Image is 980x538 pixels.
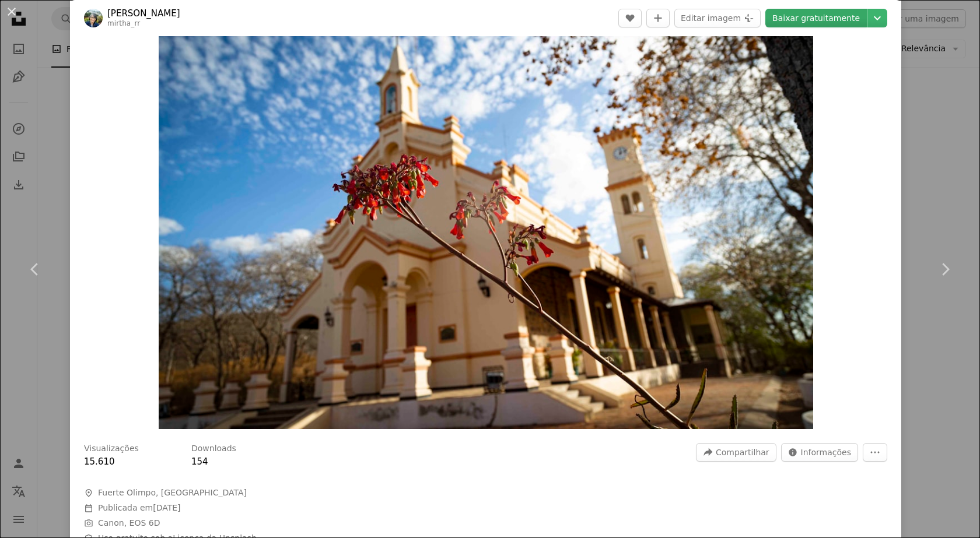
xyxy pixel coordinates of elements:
[910,213,980,325] a: Próximo
[107,19,140,27] a: mirtha_rr
[84,443,139,455] h3: Visualizações
[98,503,181,512] span: Publicada em
[863,443,887,462] button: Mais ações
[867,9,887,27] button: Escolha o tamanho do download
[153,503,180,512] time: 12 de agosto de 2022 às 22:11:11 GMT-3
[765,9,867,27] a: Baixar gratuitamente
[618,9,642,27] button: Curtir
[696,443,776,462] button: Compartilhar esta imagem
[84,456,115,467] span: 15.610
[98,487,247,499] span: Fuerte Olimpo, [GEOGRAPHIC_DATA]
[716,444,769,461] span: Compartilhar
[84,9,103,27] img: Ir para o perfil de Mirtha Rodríguez Rojas
[98,518,160,529] button: Canon, EOS 6D
[781,443,858,462] button: Estatísticas desta imagem
[191,456,208,467] span: 154
[107,8,180,19] a: [PERSON_NAME]
[646,9,670,27] button: Adicionar à coleção
[674,9,761,27] button: Editar imagem
[801,444,851,461] span: Informações
[191,443,236,455] h3: Downloads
